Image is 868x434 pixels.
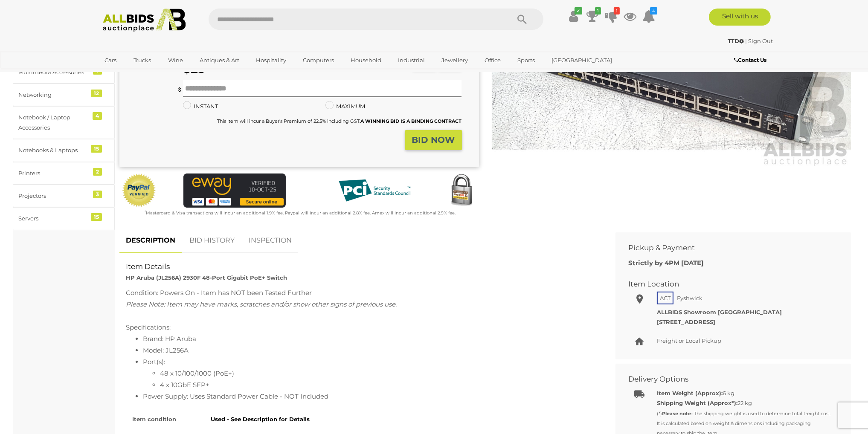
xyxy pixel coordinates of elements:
div: Condition: Powers On - Item has NOT been Tested Further Specifications: [126,287,596,402]
a: 1 [586,9,599,24]
h2: Item Location [628,280,825,288]
img: Secured by Rapid SSL [444,174,479,208]
img: Official PayPal Seal [122,174,157,208]
div: Notebook / Laptop Accessories [18,113,89,133]
a: BID HISTORY [183,228,241,253]
strong: ALLBIDS Showroom [GEOGRAPHIC_DATA] [657,309,782,315]
a: Jewellery [436,53,473,67]
img: PCI DSS compliant [332,174,417,208]
span: Fyshwick [675,292,705,304]
div: Notebooks & Laptops [18,145,89,155]
li: 4 x 10GbE SFP+ [160,379,596,391]
b: Strictly by 4PM [DATE] [628,259,704,267]
div: 4 [93,112,102,120]
a: Household [345,53,387,67]
a: Notebooks & Laptops 15 [13,139,115,162]
div: 12 [91,90,102,97]
a: Antiques & Art [194,53,245,67]
div: 3 [93,191,102,198]
b: A WINNING BID IS A BINDING CONTRACT [360,118,462,124]
a: Computers [297,53,340,67]
small: Mastercard & Visa transactions will incur an additional 1.9% fee. Paypal will incur an additional... [145,210,456,216]
span: | [746,38,747,44]
div: 15 [91,145,102,153]
a: Hospitality [250,53,292,67]
a: ✔ [567,9,580,24]
h2: Item Details [126,263,596,271]
button: Search [501,9,543,30]
div: Networking [18,90,89,100]
img: eWAY Payment Gateway [183,174,286,208]
h2: Pickup & Payment [628,244,825,252]
a: Contact Us [734,55,769,65]
button: BID NOW [405,130,462,150]
i: 1 [614,7,620,14]
a: Office [479,53,506,67]
h2: Delivery Options [628,375,825,383]
strong: BID NOW [412,135,455,145]
div: Projectors [18,191,89,201]
a: Multimedia Accessories 7 [13,61,115,84]
strong: Item condition [132,416,176,422]
label: MAXIMUM [325,101,365,111]
li: 48 x 10/100/1000 (PoE+) [160,367,596,379]
i: ✔ [575,7,582,14]
div: 6 kg [657,388,832,398]
b: Item Weight (Approx): [657,390,723,396]
span: Freight or Local Pickup [657,337,721,344]
span: ACT [657,292,673,304]
strong: [STREET_ADDRESS] [657,318,715,325]
a: Sell with us [709,9,771,26]
a: Servers 15 [13,207,115,230]
a: Trucks [128,53,157,67]
strong: HP Aruba (JL256A) 2930F 48-Port Gigabit PoE+ Switch [126,274,287,281]
a: Industrial [392,53,430,67]
li: Brand: HP Aruba [143,333,596,344]
strong: TTD [728,38,744,44]
img: Allbids.com.au [98,9,191,32]
a: Sign Out [749,38,773,44]
strong: Please note [662,411,691,417]
a: Printers 2 [13,162,115,185]
strong: Shipping Weight (Approx*): [657,399,737,406]
div: 15 [91,213,102,221]
a: Sports [512,53,540,67]
a: Projectors 3 [13,185,115,207]
strong: Used - See Description for Details [211,416,310,422]
a: Notebook / Laptop Accessories 4 [13,106,115,139]
a: DESCRIPTION [119,228,182,253]
div: Printers [18,168,89,178]
a: INSPECTION [242,228,298,253]
a: [GEOGRAPHIC_DATA] [546,53,618,67]
a: Cars [99,53,122,67]
a: Wine [163,53,189,67]
div: Servers [18,214,89,223]
label: INSTANT [183,101,218,111]
a: TTD [728,38,746,44]
div: Multimedia Accessories [18,67,89,77]
b: Contact Us [734,57,766,63]
li: Port(s): [143,356,596,391]
li: Model: JL256A [143,344,596,356]
a: Networking 12 [13,84,115,106]
a: 4 [642,9,655,24]
span: Please Note: Item may have marks, scratches and/or show other signs of previous use. [126,300,397,308]
div: 2 [93,168,102,176]
i: 1 [595,7,601,14]
i: 4 [650,7,657,14]
small: This Item will incur a Buyer's Premium of 22.5% including GST. [217,118,462,124]
a: 1 [605,9,618,24]
li: Power Supply: Uses Standard Power Cable - NOT Included [143,391,596,402]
